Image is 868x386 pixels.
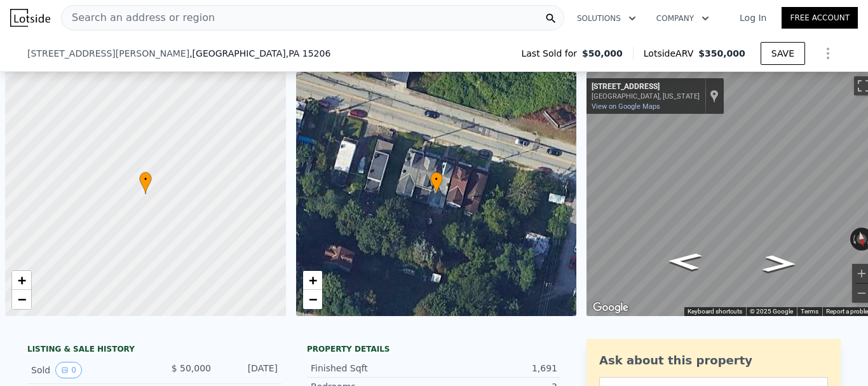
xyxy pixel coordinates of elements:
span: Lotside ARV [644,47,698,60]
span: • [139,174,152,185]
span: [STREET_ADDRESS][PERSON_NAME] [27,47,189,60]
a: Zoom in [12,271,31,290]
a: Zoom out [303,290,322,309]
path: Go West, State Hwy 8 [748,251,811,277]
a: Log In [724,11,782,24]
span: $50,000 [582,47,623,60]
span: Last Sold for [521,47,582,60]
path: Go East, State Hwy 8 [653,249,716,274]
span: − [18,291,26,307]
button: Rotate counterclockwise [850,228,857,251]
button: Show Options [815,41,841,66]
button: Solutions [567,7,646,30]
div: [STREET_ADDRESS] [592,82,700,92]
button: SAVE [761,42,805,65]
img: Google [590,300,632,316]
div: Finished Sqft [311,362,434,375]
span: © 2025 Google [750,308,793,315]
span: $ 50,000 [172,363,211,373]
span: Search an address or region [62,10,215,25]
span: + [308,272,316,288]
a: Zoom out [12,290,31,309]
span: • [430,174,443,185]
div: Sold [31,362,144,378]
span: $350,000 [698,48,745,59]
div: Property details [307,344,561,354]
span: , [GEOGRAPHIC_DATA] [189,47,330,60]
a: Terms (opens in new tab) [801,308,818,315]
div: [DATE] [221,362,278,378]
button: Keyboard shortcuts [688,307,742,316]
a: Free Account [782,7,858,29]
a: View on Google Maps [592,102,660,111]
div: Ask about this property [599,352,828,369]
a: Show location on map [710,89,719,103]
span: − [308,291,316,307]
span: + [18,272,26,288]
button: Company [646,7,719,30]
div: 1,691 [434,362,557,375]
div: • [139,172,152,194]
div: • [430,172,443,194]
img: Lotside [10,9,50,27]
span: , PA 15206 [286,48,331,59]
a: Open this area in Google Maps (opens a new window) [590,300,632,316]
button: View historical data [55,362,82,378]
div: [GEOGRAPHIC_DATA], [US_STATE] [592,92,700,100]
a: Zoom in [303,271,322,290]
div: LISTING & SALE HISTORY [27,344,281,357]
